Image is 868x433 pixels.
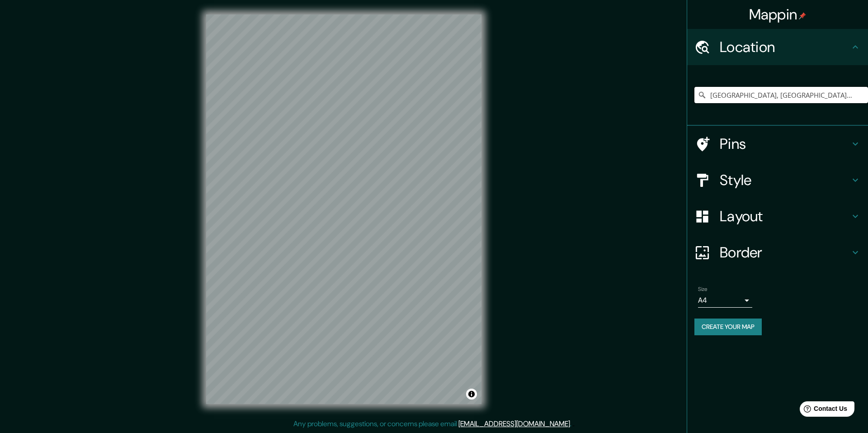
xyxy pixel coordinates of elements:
[698,285,708,293] label: Size
[206,14,481,404] canvas: Map
[788,398,858,423] iframe: Help widget launcher
[720,171,850,189] h4: Style
[293,419,571,429] p: Any problems, suggestions, or concerns please email .
[687,162,868,198] div: Style
[687,234,868,271] div: Border
[698,293,752,308] div: A4
[687,29,868,65] div: Location
[458,419,570,428] a: [EMAIL_ADDRESS][DOMAIN_NAME]
[720,135,850,153] h4: Pins
[799,12,806,19] img: pin-icon.png
[720,243,850,262] h4: Border
[694,87,868,103] input: Pick your city or area
[571,419,573,429] div: .
[720,207,850,225] h4: Layout
[749,5,807,24] h4: Mappin
[694,319,762,335] button: Create your map
[573,419,575,429] div: .
[466,389,477,400] button: Toggle attribution
[720,38,850,56] h4: Location
[687,198,868,234] div: Layout
[687,126,868,162] div: Pins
